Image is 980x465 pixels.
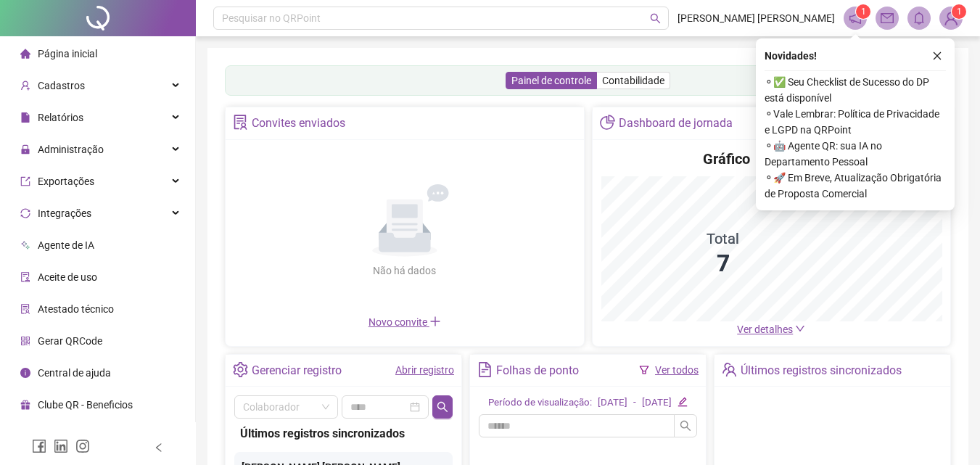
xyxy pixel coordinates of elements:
span: close [932,51,942,61]
span: sync [20,208,30,218]
span: ⚬ 🤖 Agente QR: sua IA no Departamento Pessoal [765,138,946,170]
div: Convites enviados [252,111,345,136]
span: Novidades ! [765,48,817,64]
span: Cadastros [38,80,85,91]
span: down [795,324,805,334]
span: Novo convite [368,316,441,328]
span: left [154,443,164,453]
span: Ver detalhes [737,324,793,335]
div: Últimos registros sincronizados [240,424,447,443]
span: qrcode [20,336,30,346]
a: Abrir registro [395,364,454,376]
span: audit [20,272,30,282]
span: lock [20,144,30,155]
h4: Gráfico [703,149,750,169]
sup: 1 [856,4,870,19]
span: Aceite de uso [38,271,97,283]
span: ⚬ ✅ Seu Checklist de Sucesso do DP está disponível [765,74,946,106]
img: 81340 [940,7,962,29]
span: search [437,401,448,413]
span: Página inicial [38,48,97,59]
span: Atestado técnico [38,303,114,315]
span: Painel de controle [511,75,591,86]
div: - [633,395,636,411]
span: solution [20,304,30,314]
span: setting [233,362,248,377]
div: Não há dados [338,263,472,279]
a: Ver detalhes down [737,324,805,335]
span: gift [20,400,30,410]
span: Administração [38,144,104,155]
span: Gerar QRCode [38,335,102,347]
span: 1 [861,7,866,17]
div: Dashboard de jornada [619,111,733,136]
div: Gerenciar registro [252,358,342,383]
span: Contabilidade [602,75,664,86]
span: Clube QR - Beneficios [38,399,133,411]
span: filter [639,365,649,375]
sup: Atualize o seu contato no menu Meus Dados [952,4,966,19]
span: pie-chart [600,115,615,130]
div: [DATE] [598,395,627,411]
span: Integrações [38,207,91,219]
span: file-text [477,362,493,377]
span: Central de ajuda [38,367,111,379]
span: info-circle [20,368,30,378]
span: [PERSON_NAME] [PERSON_NAME] [678,10,835,26]
span: search [650,13,661,24]
span: mail [881,12,894,25]
span: notification [849,12,862,25]
div: [DATE] [642,395,672,411]
span: search [680,420,691,432]
span: linkedin [54,439,68,453]
span: Exportações [38,176,94,187]
span: plus [429,316,441,327]
span: user-add [20,81,30,91]
span: solution [233,115,248,130]
a: Ver todos [655,364,699,376]
span: facebook [32,439,46,453]
span: edit [678,397,687,406]
span: export [20,176,30,186]
span: team [722,362,737,377]
span: bell [913,12,926,25]
span: Agente de IA [38,239,94,251]
span: instagram [75,439,90,453]
span: Relatórios [38,112,83,123]
span: home [20,49,30,59]
div: Últimos registros sincronizados [741,358,902,383]
div: Período de visualização: [488,395,592,411]
span: ⚬ 🚀 Em Breve, Atualização Obrigatória de Proposta Comercial [765,170,946,202]
span: ⚬ Vale Lembrar: Política de Privacidade e LGPD na QRPoint [765,106,946,138]
span: file [20,112,30,123]
span: 1 [957,7,962,17]
div: Folhas de ponto [496,358,579,383]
